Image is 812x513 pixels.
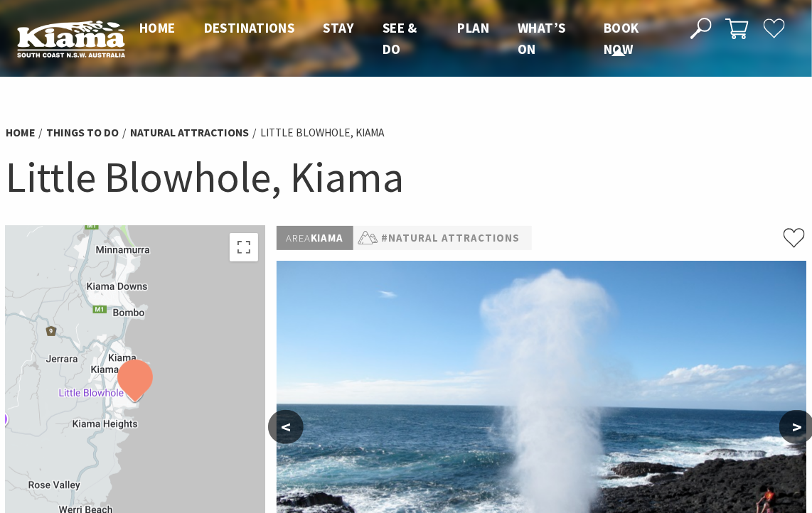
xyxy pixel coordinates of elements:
[125,17,674,60] nav: Main Menu
[139,19,176,36] span: Home
[286,231,311,244] span: Area
[6,149,806,204] h1: Little Blowhole, Kiama
[382,229,520,247] a: #Natural Attractions
[17,20,125,57] img: Kiama Logo
[518,19,565,58] span: What’s On
[383,19,417,58] span: See & Do
[268,410,304,444] button: <
[130,126,249,140] a: Natural Attractions
[260,124,384,142] li: Little Blowhole, Kiama
[230,233,258,261] button: Toggle fullscreen view
[604,19,639,58] span: Book now
[277,226,353,251] p: Kiama
[46,126,119,140] a: Things To Do
[204,19,295,36] span: Destinations
[458,19,490,36] span: Plan
[323,19,354,36] span: Stay
[6,126,35,140] a: Home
